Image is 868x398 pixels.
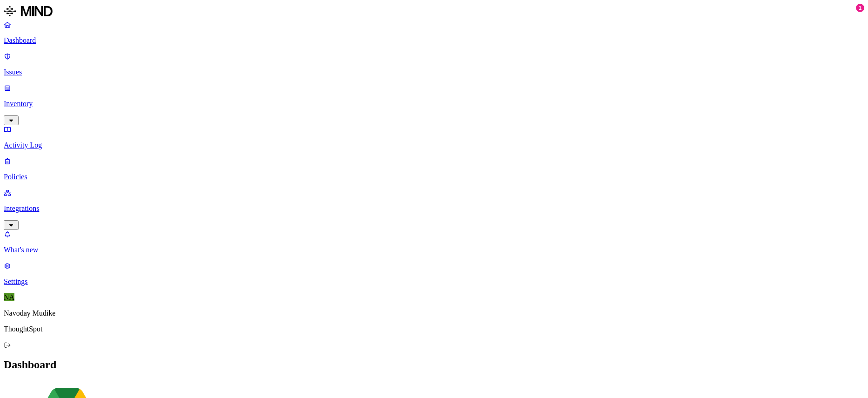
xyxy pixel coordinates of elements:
[4,204,864,213] p: Integrations
[4,173,864,181] p: Policies
[856,4,864,12] div: 1
[4,293,14,301] span: NA
[4,36,864,45] p: Dashboard
[4,277,864,286] p: Settings
[4,262,864,286] a: Settings
[4,325,864,333] p: ThoughtSpot
[4,157,864,181] a: Policies
[4,125,864,149] a: Activity Log
[4,230,864,254] a: What's new
[4,4,53,19] img: MIND
[4,246,864,254] p: What's new
[4,68,864,76] p: Issues
[4,4,864,20] a: MIND
[4,141,864,149] p: Activity Log
[4,100,864,108] p: Inventory
[4,84,864,124] a: Inventory
[4,52,864,76] a: Issues
[4,189,864,229] a: Integrations
[4,20,864,45] a: Dashboard
[4,358,864,371] h2: Dashboard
